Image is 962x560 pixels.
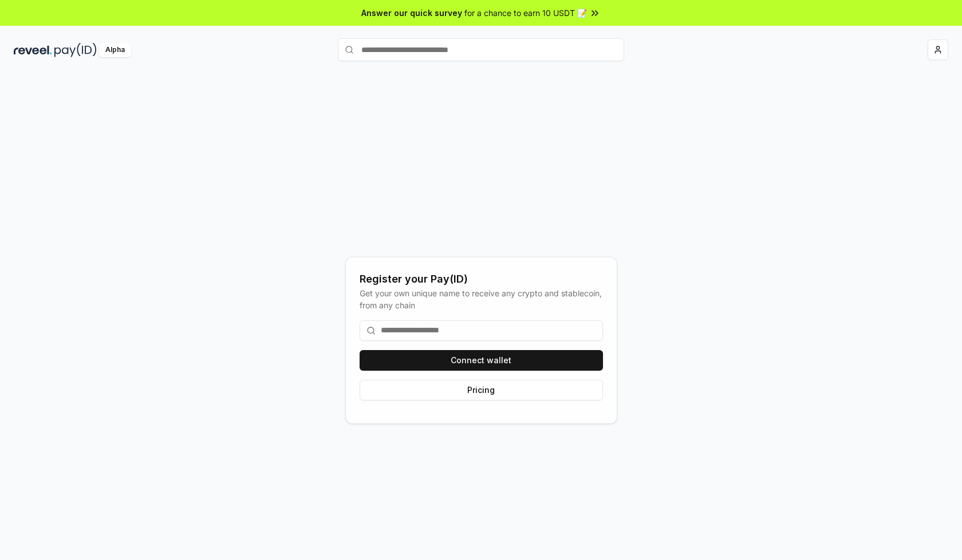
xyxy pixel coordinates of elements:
[54,43,97,57] img: pay_id
[360,380,603,400] button: Pricing
[99,43,131,57] div: Alpha
[361,7,462,19] span: Answer our quick survey
[14,43,52,57] img: reveel_dark
[360,271,603,287] div: Register your Pay(ID)
[360,350,603,371] button: Connect wallet
[464,7,587,19] span: for a chance to earn 10 USDT 📝
[360,287,603,311] div: Get your own unique name to receive any crypto and stablecoin, from any chain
